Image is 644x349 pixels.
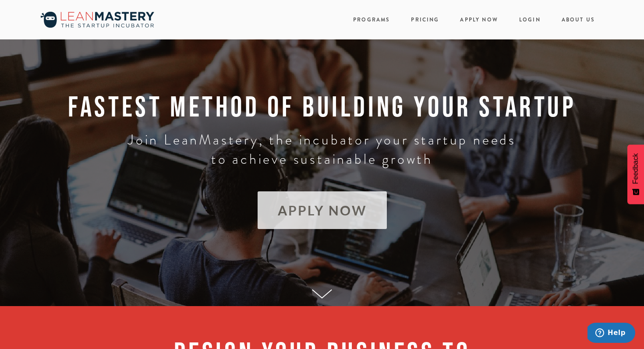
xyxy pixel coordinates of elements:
h1: FASTEST METHOD OF BUILDING YOUR STARTUP [18,91,626,123]
a: Login [519,14,541,26]
a: Pricing [411,14,439,26]
img: LeanMastery, the incubator your startup needs to get going, grow &amp; thrive [36,9,159,30]
button: Feedback - Show survey [627,145,644,204]
a: APPLY NOW [258,191,387,229]
iframe: Opens a widget where you can find more information [587,323,635,345]
h3: Join LeanMastery, the incubator your startup needs to achieve sustainable growth [121,130,522,169]
span: Feedback [632,153,640,184]
a: About Us [562,14,595,26]
a: Apply Now [460,14,498,26]
a: Programs [353,16,390,24]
